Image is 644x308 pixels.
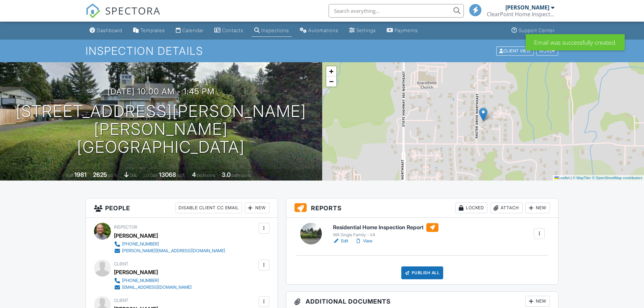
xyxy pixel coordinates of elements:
[401,266,444,279] div: Publish All
[286,198,558,218] h3: Reports
[232,173,251,178] span: bathrooms
[496,48,535,53] a: Client View
[87,24,125,37] a: Dashboard
[308,27,338,33] div: Automations
[105,3,161,18] span: SPECTORA
[182,27,204,33] div: Calendar
[525,203,550,213] div: New
[252,24,292,37] a: Inspections
[333,223,438,238] a: Residential Home Inspection Report WA Single Family - V4
[93,171,107,178] div: 2625
[222,27,243,33] div: Contacts
[356,27,376,33] div: Settings
[592,176,642,180] a: © OpenStreetMap contributors
[114,247,225,254] a: [PERSON_NAME][EMAIL_ADDRESS][DOMAIN_NAME]
[114,261,128,266] span: Client
[329,77,333,86] span: −
[326,66,336,76] a: Zoom in
[122,278,159,283] div: [PHONE_NUMBER]
[130,24,168,37] a: Templates
[114,284,192,291] a: [EMAIL_ADDRESS][DOMAIN_NAME]
[487,11,554,18] div: ClearPoint Home Inspections PLLC
[114,267,158,277] div: [PERSON_NAME]
[86,45,559,57] h1: Inspection Details
[333,223,438,232] h6: Residential Home Inspection Report
[329,4,464,18] input: Search everything...
[536,46,558,55] div: More
[496,46,534,55] div: Client View
[519,27,555,33] div: Support Center
[197,173,215,178] span: bedrooms
[66,173,73,178] span: Built
[108,87,215,96] h3: [DATE] 10:00 am - 1:45 pm
[571,176,572,180] span: |
[333,238,348,244] a: Edit
[122,248,225,254] div: [PERSON_NAME][EMAIL_ADDRESS][DOMAIN_NAME]
[245,203,269,213] div: New
[114,231,158,241] div: [PERSON_NAME]
[525,296,550,307] div: New
[297,24,341,37] a: Automations (Basic)
[122,285,192,290] div: [EMAIL_ADDRESS][DOMAIN_NAME]
[122,241,159,247] div: [PHONE_NUMBER]
[144,173,158,178] span: Lot Size
[573,176,591,180] a: © MapTiler
[114,224,137,230] span: Inspector
[108,173,118,178] span: sq. ft.
[175,203,242,213] div: Disable Client CC Email
[509,24,557,37] a: Support Center
[159,171,176,178] div: 13068
[526,34,625,50] div: Email was successfully created.
[347,24,379,37] a: Settings
[261,27,289,33] div: Inspections
[490,203,523,213] div: Attach
[86,198,278,218] h3: People
[329,67,333,75] span: +
[140,27,165,33] div: Templates
[173,24,206,37] a: Calendar
[114,277,192,284] a: [PHONE_NUMBER]
[97,27,122,33] div: Dashboard
[455,203,487,213] div: Locked
[384,24,421,37] a: Payments
[326,76,336,87] a: Zoom out
[177,173,186,178] span: sq.ft.
[130,173,137,178] span: slab
[479,108,487,121] img: Marker
[333,232,438,238] div: WA Single Family - V4
[395,27,418,33] div: Payments
[554,176,570,180] a: Leaflet
[74,171,87,178] div: 1981
[114,298,128,303] span: Client
[86,9,161,23] a: SPECTORA
[11,102,311,156] h1: [STREET_ADDRESS][PERSON_NAME][PERSON_NAME] [GEOGRAPHIC_DATA]
[505,4,549,11] div: [PERSON_NAME]
[114,241,225,247] a: [PHONE_NUMBER]
[192,171,196,178] div: 4
[86,3,100,18] img: The Best Home Inspection Software - Spectora
[222,171,231,178] div: 3.0
[212,24,246,37] a: Contacts
[355,238,373,244] a: View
